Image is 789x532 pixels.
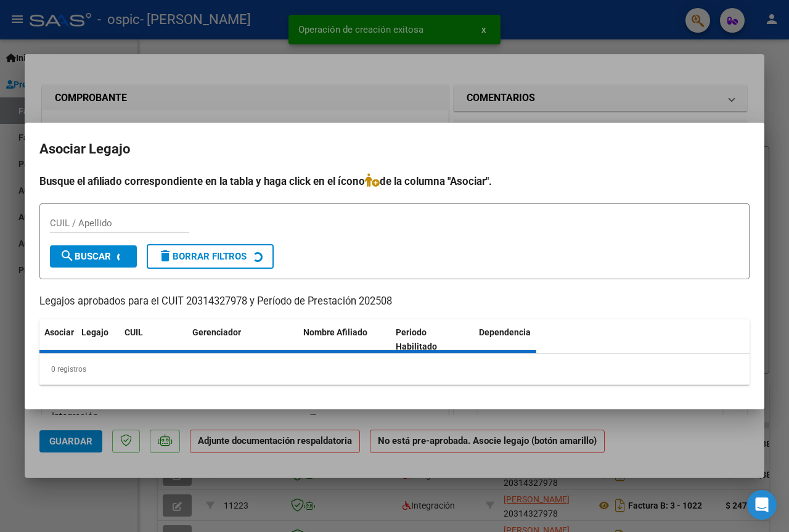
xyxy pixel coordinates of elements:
[125,327,143,337] span: CUIL
[39,137,750,161] h2: Asociar Legajo
[147,244,274,269] button: Borrar Filtros
[479,327,531,337] span: Dependencia
[158,248,173,263] mat-icon: delete
[76,319,120,360] datatable-header-cell: Legajo
[396,327,437,351] span: Periodo Habilitado
[187,319,298,360] datatable-header-cell: Gerenciador
[39,354,750,385] div: 0 registros
[81,327,108,337] span: Legajo
[158,251,247,262] span: Borrar Filtros
[298,319,391,360] datatable-header-cell: Nombre Afiliado
[120,319,187,360] datatable-header-cell: CUIL
[747,490,777,520] div: Open Intercom Messenger
[39,294,750,309] p: Legajos aprobados para el CUIT 20314327978 y Período de Prestación 202508
[391,319,474,360] datatable-header-cell: Periodo Habilitado
[39,173,750,189] h4: Busque el afiliado correspondiente en la tabla y haga click en el ícono de la columna "Asociar".
[50,245,137,268] button: Buscar
[60,248,75,263] mat-icon: search
[303,327,367,337] span: Nombre Afiliado
[60,251,111,262] span: Buscar
[44,327,74,337] span: Asociar
[39,319,76,360] datatable-header-cell: Asociar
[474,319,566,360] datatable-header-cell: Dependencia
[192,327,241,337] span: Gerenciador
